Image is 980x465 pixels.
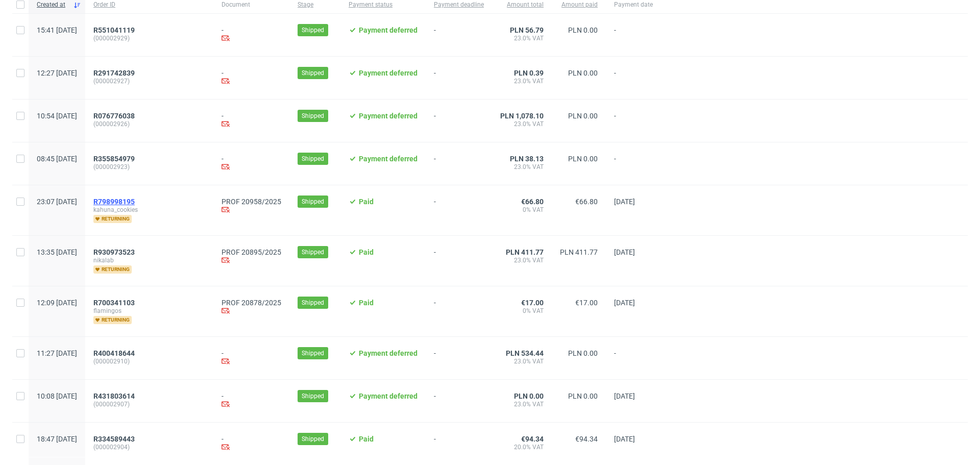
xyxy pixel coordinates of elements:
[93,435,137,443] a: R334589443
[500,112,544,120] span: PLN 1,078.10
[93,77,205,85] span: (000002927)
[298,1,332,9] span: Stage
[614,248,635,256] span: [DATE]
[37,392,77,400] span: 10:08 [DATE]
[514,69,544,77] span: PLN 0.39
[93,163,205,171] span: (000002923)
[434,435,484,453] span: -
[93,69,137,77] a: R291742839
[500,34,544,42] span: 23.0% VAT
[521,198,544,206] span: €66.80
[359,392,418,400] span: Payment deferred
[302,434,324,444] span: Shipped
[434,1,484,9] span: Payment deadline
[434,112,484,130] span: -
[93,392,137,400] a: R431803614
[575,299,598,307] span: €17.00
[93,256,205,264] span: nikalab
[93,198,135,206] span: R798998195
[222,1,281,9] span: Document
[302,248,324,257] span: Shipped
[359,155,418,163] span: Payment deferred
[500,400,544,408] span: 23.0% VAT
[222,198,281,206] a: PROF 20958/2025
[568,26,598,34] span: PLN 0.00
[37,69,77,77] span: 12:27 [DATE]
[222,155,281,173] div: -
[37,1,69,9] span: Created at
[500,443,544,451] span: 20.0% VAT
[575,198,598,206] span: €66.80
[93,215,132,223] span: returning
[614,435,635,443] span: [DATE]
[93,206,205,214] span: kahuna_cookies
[93,155,135,163] span: R355854979
[510,155,544,163] span: PLN 38.13
[506,349,544,357] span: PLN 534.44
[37,248,77,256] span: 13:35 [DATE]
[434,26,484,44] span: -
[37,198,77,206] span: 23:07 [DATE]
[222,112,281,130] div: -
[222,392,281,410] div: -
[302,154,324,163] span: Shipped
[93,316,132,324] span: returning
[614,26,653,44] span: -
[37,112,77,120] span: 10:54 [DATE]
[568,69,598,77] span: PLN 0.00
[93,357,205,365] span: (000002910)
[222,69,281,87] div: -
[500,1,544,9] span: Amount total
[434,69,484,87] span: -
[93,349,135,357] span: R400418644
[500,120,544,128] span: 23.0% VAT
[37,299,77,307] span: 12:09 [DATE]
[500,77,544,85] span: 23.0% VAT
[302,111,324,120] span: Shipped
[37,26,77,34] span: 15:41 [DATE]
[359,198,374,206] span: Paid
[222,349,281,367] div: -
[568,349,598,357] span: PLN 0.00
[434,155,484,173] span: -
[359,69,418,77] span: Payment deferred
[614,198,635,206] span: [DATE]
[302,197,324,206] span: Shipped
[614,155,653,173] span: -
[37,155,77,163] span: 08:45 [DATE]
[93,26,137,34] a: R551041119
[510,26,544,34] span: PLN 56.79
[93,26,135,34] span: R551041119
[614,1,653,9] span: Payment date
[568,392,598,400] span: PLN 0.00
[302,298,324,307] span: Shipped
[93,265,132,274] span: returning
[359,349,418,357] span: Payment deferred
[500,256,544,264] span: 23.0% VAT
[614,349,653,367] span: -
[37,435,77,443] span: 18:47 [DATE]
[500,206,544,214] span: 0% VAT
[37,349,77,357] span: 11:27 [DATE]
[222,26,281,44] div: -
[93,155,137,163] a: R355854979
[568,112,598,120] span: PLN 0.00
[614,392,635,400] span: [DATE]
[434,392,484,410] span: -
[614,69,653,87] span: -
[302,349,324,358] span: Shipped
[434,349,484,367] span: -
[434,248,484,274] span: -
[575,435,598,443] span: €94.34
[302,391,324,401] span: Shipped
[359,299,374,307] span: Paid
[434,198,484,223] span: -
[93,1,205,9] span: Order ID
[93,112,137,120] a: R076776038
[500,163,544,171] span: 23.0% VAT
[93,400,205,408] span: (000002907)
[359,248,374,256] span: Paid
[302,26,324,35] span: Shipped
[521,299,544,307] span: €17.00
[222,248,281,256] a: PROF 20895/2025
